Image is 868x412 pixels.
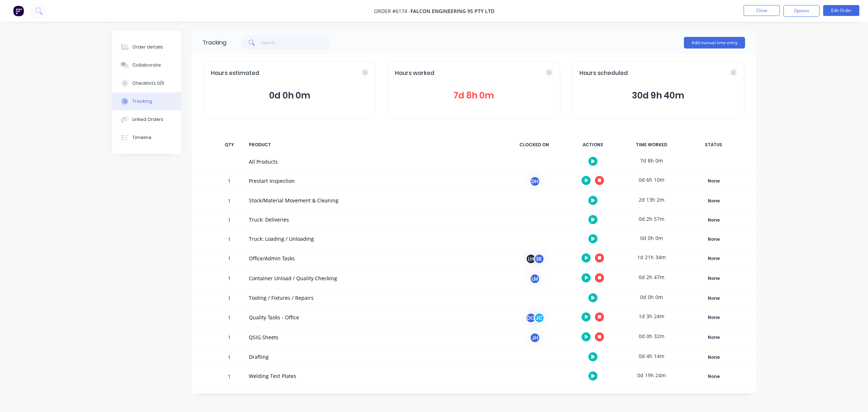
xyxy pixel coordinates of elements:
[823,5,859,16] button: Edit Order
[688,294,740,303] div: None
[249,274,498,282] div: Container Unload / Quality Checking
[218,173,240,191] div: 1
[218,368,240,386] div: 1
[688,196,740,206] div: None
[112,129,181,147] button: Timeline
[249,314,498,321] div: Quality Tasks - Office
[687,273,740,283] button: None
[249,372,498,380] div: Welding Test Plates
[529,332,540,343] div: JH
[218,290,240,308] div: 1
[687,332,740,342] button: None
[688,235,740,244] div: None
[203,38,226,47] div: Tracking
[526,312,536,323] div: DC
[687,215,740,225] button: None
[211,89,368,102] span: 0d 0h 0m
[13,5,24,16] img: Factory
[112,110,181,129] button: Linked Orders
[687,312,740,323] button: None
[688,215,740,225] div: None
[624,249,678,265] div: 1d 21h 34m
[244,137,503,152] div: PRODUCT
[249,235,498,243] div: Truck: Loading / Unloading
[529,176,540,187] div: DH
[211,69,259,77] span: Hours estimated
[395,89,552,102] span: 7d 8h 0m
[744,5,780,16] button: Close
[688,313,740,322] div: None
[218,193,240,210] div: 1
[579,89,737,102] span: 30d 9h 40m
[534,312,545,323] div: JC
[249,197,498,204] div: Stock/Material Movement & Cleaning
[261,35,332,50] input: Search...
[687,371,740,382] button: None
[132,98,152,105] div: Tracking
[624,289,678,305] div: 0d 0h 0m
[132,62,161,68] div: Collaborate
[624,269,678,285] div: 0d 2h 47m
[218,349,240,367] div: 1
[249,294,498,302] div: Tooling / Fixtures / Repairs
[218,137,240,152] div: QTY
[624,328,678,344] div: 0d 0h 32m
[687,352,740,362] button: None
[249,158,498,165] div: All Products
[688,176,740,186] div: None
[624,192,678,208] div: 2d 13h 2m
[688,274,740,283] div: None
[534,253,545,264] div: SK
[688,333,740,342] div: None
[688,353,740,362] div: None
[624,152,678,169] div: 7d 8h 0m
[112,92,181,110] button: Tracking
[687,293,740,303] button: None
[132,134,152,141] div: Timeline
[624,367,678,383] div: 0d 19h 24m
[529,273,540,284] div: LM
[218,329,240,348] div: 1
[624,230,678,246] div: 0d 0h 0m
[687,253,740,264] button: None
[687,234,740,244] button: None
[112,74,181,92] button: Checklists 0/0
[374,8,410,14] span: Order #6174 -
[132,44,163,50] div: Order details
[688,254,740,263] div: None
[687,176,740,186] button: None
[112,56,181,74] button: Collaborate
[688,372,740,381] div: None
[624,211,678,227] div: 0d 2h 57m
[395,69,434,77] span: Hours worked
[624,348,678,364] div: 0d 4h 14m
[683,137,744,152] div: STATUS
[783,5,820,17] button: Options
[410,8,494,14] span: Falcon Engineering 95 Pty Ltd
[507,137,561,152] div: CLOCKED ON
[249,353,498,361] div: Drafting
[218,231,240,249] div: 1
[579,69,628,77] span: Hours scheduled
[526,253,536,264] div: LH
[218,309,240,328] div: 1
[132,116,163,123] div: Linked Orders
[249,177,498,185] div: Prestart Inspection
[218,212,240,230] div: 1
[624,137,678,152] div: TIME WORKED
[249,333,498,341] div: QSIG Sheets
[624,172,678,188] div: 0d 6h 10m
[624,308,678,324] div: 1d 3h 24m
[684,37,745,49] button: Add manual time entry
[249,255,498,262] div: Office/Admin Tasks
[112,38,181,56] button: Order details
[249,216,498,223] div: Truck: Deliveries
[218,270,240,289] div: 1
[132,80,164,87] div: Checklists 0/0
[687,196,740,206] button: None
[566,137,620,152] div: ACTIONS
[218,250,240,269] div: 1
